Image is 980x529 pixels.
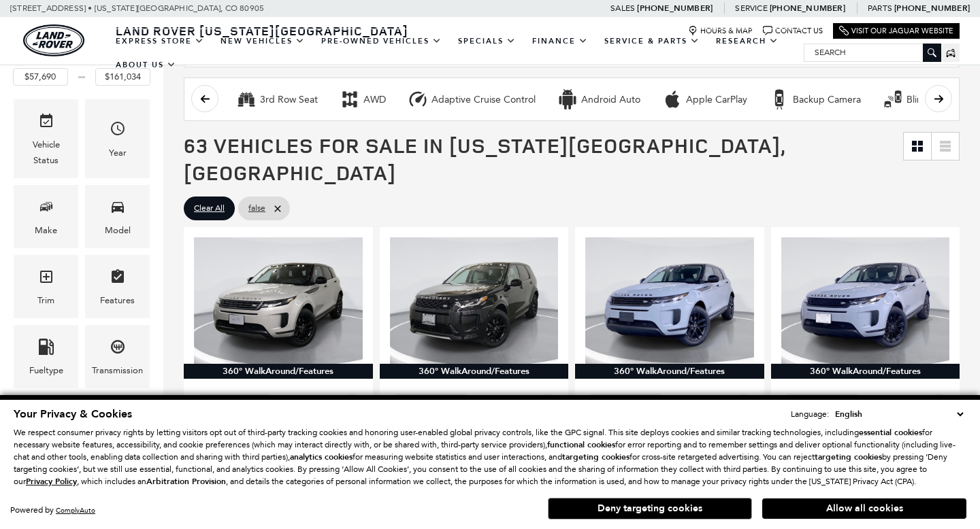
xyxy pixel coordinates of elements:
[85,99,150,177] div: YearYear
[332,85,393,114] button: AWDAWD
[23,24,84,56] img: Land Rover
[557,89,578,109] div: Android Auto
[260,94,318,106] div: 3rd Row Seat
[708,29,787,53] a: Research
[14,185,78,248] div: MakeMake
[29,363,63,378] div: Fueltype
[655,85,755,114] button: Apple CarPlayApple CarPlay
[581,94,640,106] div: Android Auto
[184,131,785,186] span: 63 Vehicles for Sale in [US_STATE][GEOGRAPHIC_DATA], [GEOGRAPHIC_DATA]
[859,427,922,438] strong: essential cookies
[110,265,126,293] span: Features
[762,498,966,519] button: Allow all cookies
[108,53,184,77] a: About Us
[735,3,767,13] span: Service
[10,506,95,515] div: Powered by
[548,498,752,519] button: Deny targeting cookies
[236,89,257,109] div: 3rd Row Seat
[24,137,68,167] div: Vehicle Status
[769,89,789,109] div: Backup Camera
[184,364,373,379] div: 360° WalkAround/Features
[815,451,882,462] strong: targeting cookies
[408,89,428,109] div: Adaptive Cruise Control
[14,99,78,177] div: VehicleVehicle Status
[763,26,823,36] a: Contact Us
[105,223,131,238] div: Model
[771,364,960,379] div: 360° WalkAround/Features
[562,451,630,462] strong: targeting cookies
[38,109,54,137] span: Vehicle
[770,3,845,14] a: [PHONE_NUMBER]
[400,85,543,114] button: Adaptive Cruise ControlAdaptive Cruise Control
[839,26,953,36] a: Visit Our Jaguar Website
[290,451,353,462] strong: analytics cookies
[547,439,615,450] strong: functional cookies
[585,394,667,411] button: Compare Vehicle
[575,364,764,379] div: 360° WalkAround/Features
[450,29,524,53] a: Specials
[95,68,150,86] input: Maximum
[14,407,132,422] span: Your Privacy & Cookies
[26,476,77,487] u: Privacy Policy
[313,29,450,53] a: Pre-Owned Vehicles
[550,85,648,114] button: Android AutoAndroid Auto
[781,237,950,364] img: 2025 LAND ROVER Range Rover Evoque S
[925,85,952,112] button: scroll right
[85,185,150,248] div: ModelModel
[110,117,126,145] span: Year
[38,195,54,223] span: Make
[688,26,753,36] a: Hours & Map
[191,85,218,112] button: scroll left
[14,325,78,388] div: FueltypeFueltype
[146,476,226,487] strong: Arbitration Provision
[883,89,903,109] div: Blind Spot Monitor
[610,3,635,13] span: Sales
[868,3,892,13] span: Parts
[108,29,804,77] nav: Main Navigation
[686,94,747,106] div: Apple CarPlay
[538,394,558,420] button: Save Vehicle
[734,394,754,420] button: Save Vehicle
[212,29,313,53] a: New Vehicles
[85,255,150,318] div: FeaturesFeatures
[23,24,84,56] a: land-rover
[596,29,708,53] a: Service & Parts
[832,407,966,421] select: Language Select
[340,89,360,109] div: AWD
[342,394,363,420] button: Save Vehicle
[585,237,754,364] img: 2025 LAND ROVER Range Rover Evoque S
[762,85,868,114] button: Backup CameraBackup Camera
[194,200,225,217] span: Clear All
[781,394,863,411] button: Compare Vehicle
[13,68,68,86] input: Minimum
[194,237,363,364] img: 2026 LAND ROVER Range Rover Evoque S
[929,394,949,420] button: Save Vehicle
[26,477,77,486] a: Privacy Policy
[38,335,54,363] span: Fueltype
[110,335,126,363] span: Transmission
[248,200,265,217] span: false
[14,426,966,488] p: We respect consumer privacy rights by letting visitors opt out of third-party tracking cookies an...
[894,3,970,14] a: [PHONE_NUMBER]
[804,44,941,61] input: Search
[431,94,536,106] div: Adaptive Cruise Control
[56,506,95,515] a: ComplyAuto
[662,89,683,109] div: Apple CarPlay
[10,3,264,13] a: [STREET_ADDRESS] • [US_STATE][GEOGRAPHIC_DATA], CO 80905
[108,29,212,53] a: EXPRESS STORE
[363,94,386,106] div: AWD
[110,195,126,223] span: Model
[390,237,559,364] img: 2025 LAND ROVER Discovery Sport S
[109,146,127,160] div: Year
[85,325,150,388] div: TransmissionTransmission
[92,363,143,378] div: Transmission
[637,3,713,14] a: [PHONE_NUMBER]
[524,29,596,53] a: Finance
[194,394,276,411] button: Compare Vehicle
[37,293,54,308] div: Trim
[380,364,569,379] div: 360° WalkAround/Features
[116,22,408,39] span: Land Rover [US_STATE][GEOGRAPHIC_DATA]
[793,94,861,106] div: Backup Camera
[100,293,135,308] div: Features
[108,22,416,39] a: Land Rover [US_STATE][GEOGRAPHIC_DATA]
